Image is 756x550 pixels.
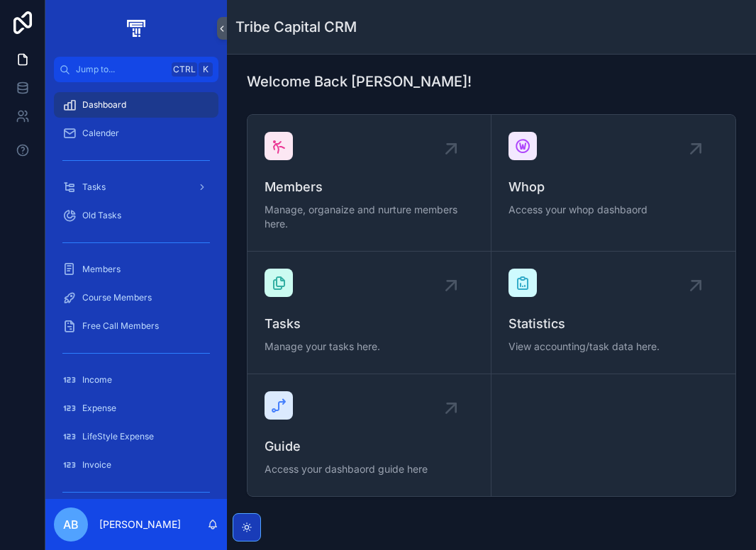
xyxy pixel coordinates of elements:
span: LifeStyle Expense [82,431,154,442]
span: K [200,64,211,75]
a: Dashboard [54,92,218,118]
span: Income [82,374,112,386]
span: Manage, organaize and nurture members here. [265,203,474,231]
p: [PERSON_NAME] [99,517,181,532]
a: Members [54,257,218,282]
span: Ctrl [172,62,197,77]
h1: Welcome Back [PERSON_NAME]! [247,72,472,91]
span: Expense [82,403,116,414]
a: Course Members [54,285,218,310]
span: Jump to... [76,64,166,75]
span: Old Tasks [82,210,121,221]
a: Tasks [54,174,218,200]
a: Free Call Members [54,313,218,339]
span: Guide [265,437,474,456]
span: Statistics [508,314,718,334]
span: Manage your tasks here. [265,339,474,354]
span: Invoice [82,459,111,471]
img: App logo [124,17,148,40]
span: Free Call Members [82,320,159,332]
span: AB [63,516,79,533]
a: Income [54,367,218,393]
a: GuideAccess your dashbaord guide here [248,374,491,496]
button: Jump to...CtrlK [54,57,218,82]
a: Old Tasks [54,203,218,228]
span: Members [265,177,474,197]
span: Access your whop dashbaord [508,203,718,217]
a: LifeStyle Expense [54,424,218,449]
span: Course Members [82,292,152,303]
span: Tasks [265,314,474,334]
a: Invoice [54,452,218,478]
span: Access your dashbaord guide here [265,462,474,476]
a: StatisticsView accounting/task data here. [491,252,735,374]
span: Members [82,264,121,275]
h1: Tribe Capital CRM [235,17,357,37]
span: Dashboard [82,99,126,111]
span: View accounting/task data here. [508,339,718,354]
a: Expense [54,395,218,421]
div: scrollable content [45,82,227,499]
span: Calender [82,128,119,139]
a: TasksManage your tasks here. [248,252,491,374]
span: Tasks [82,181,106,193]
a: Calender [54,120,218,146]
a: MembersManage, organaize and nurture members here. [248,115,491,252]
a: WhopAccess your whop dashbaord [491,115,735,252]
span: Whop [508,177,718,197]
